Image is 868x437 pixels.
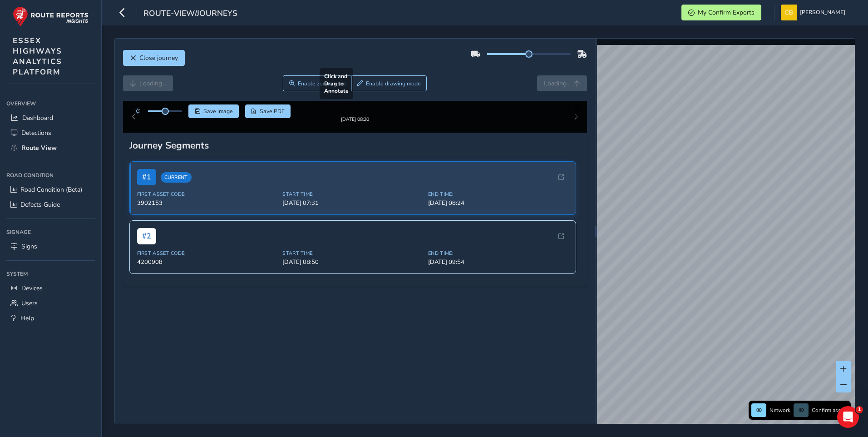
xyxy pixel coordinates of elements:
[161,179,192,190] span: Current
[6,125,95,140] a: Detections
[20,185,82,194] span: Road Condition (Beta)
[282,257,423,264] span: Start Time:
[6,225,95,239] div: Signage
[245,104,291,118] button: PDF
[21,129,51,137] span: Detections
[781,5,797,20] img: diamond-layout
[137,257,277,264] span: First Asset Code:
[13,6,89,27] img: rr logo
[769,407,790,414] span: Network
[282,206,423,214] span: [DATE] 07:31
[6,182,95,197] a: Road Condition (Beta)
[21,284,43,293] span: Devices
[812,407,848,414] span: Confirm assets
[137,198,277,205] span: First Asset Code:
[6,296,95,311] a: Users
[681,5,761,20] button: My Confirm Exports
[6,267,95,281] div: System
[143,8,237,20] span: route-view/journeys
[298,80,346,87] span: Enable zoom mode
[282,265,423,273] span: [DATE] 08:50
[282,198,423,205] span: Start Time:
[6,110,95,125] a: Dashboard
[856,406,863,413] span: 1
[129,146,581,159] div: Journey Segments
[188,104,239,118] button: Save
[6,97,95,110] div: Overview
[137,265,277,273] span: 4200908
[366,80,421,87] span: Enable drawing mode
[21,144,57,152] span: Route View
[327,123,383,130] div: [DATE] 08:20
[137,235,156,252] span: # 2
[781,5,848,20] button: [PERSON_NAME]
[137,206,277,214] span: 3902153
[283,75,351,91] button: Zoom
[6,281,95,296] a: Devices
[20,200,60,209] span: Defects Guide
[428,198,568,205] span: End Time:
[203,108,233,115] span: Save image
[6,140,95,155] a: Route View
[260,108,285,115] span: Save PDF
[6,169,95,182] div: Road Condition
[428,257,568,264] span: End Time:
[20,314,34,323] span: Help
[139,54,178,62] span: Close journey
[351,75,427,91] button: Draw
[123,50,185,66] button: Close journey
[13,35,62,77] span: ESSEX HIGHWAYS ANALYTICS PLATFORM
[800,5,845,20] span: [PERSON_NAME]
[428,265,568,273] span: [DATE] 09:54
[837,406,859,428] iframe: Intercom live chat
[21,242,37,251] span: Signs
[21,299,38,308] span: Users
[6,197,95,212] a: Defects Guide
[327,114,383,123] img: Thumbnail frame
[22,114,53,122] span: Dashboard
[137,176,156,193] span: # 1
[6,239,95,254] a: Signs
[6,311,95,326] a: Help
[428,206,568,214] span: [DATE] 08:24
[698,8,755,17] span: My Confirm Exports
